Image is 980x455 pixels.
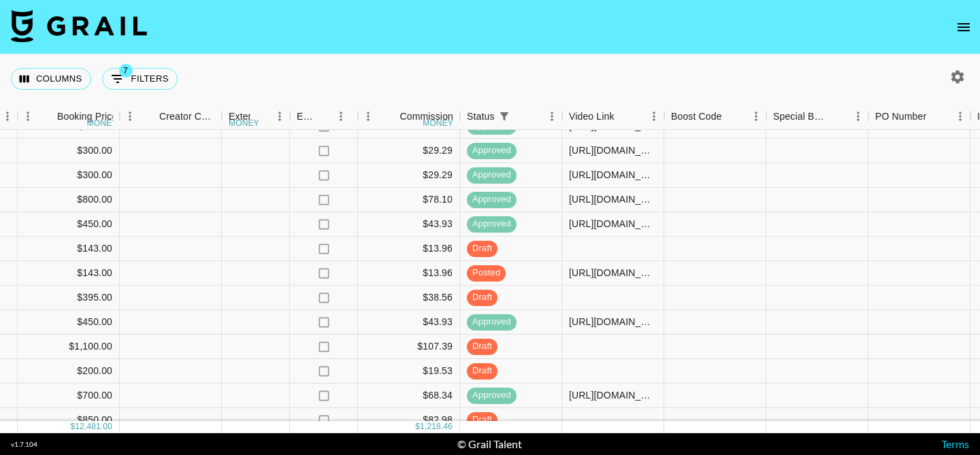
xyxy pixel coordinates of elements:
[18,335,120,359] div: $1,100.00
[569,144,657,157] div: https://www.tiktok.com/@elalouweezy/video/7551879409645538582?is_from_webapp=1&sender_device=pc&w...
[159,103,215,130] div: Creator Commmission Override
[57,103,117,130] div: Booking Price
[562,103,664,130] div: Video Link
[829,107,848,126] button: Sort
[722,107,741,126] button: Sort
[467,218,517,231] span: approved
[18,359,120,384] div: $200.00
[11,440,37,449] div: v 1.7.104
[569,192,657,206] div: https://www.tiktok.com/@tristipoopoo/video/7551965011455806750?is_from_webapp=1&sender_device=pc&...
[331,106,351,127] button: Menu
[18,212,120,237] div: $450.00
[467,340,497,353] span: draft
[11,68,91,90] button: Select columns
[18,261,120,286] div: $143.00
[542,106,562,127] button: Menu
[229,119,259,127] div: money
[467,169,517,182] span: approved
[140,107,159,126] button: Sort
[615,107,634,126] button: Sort
[358,384,460,408] div: $68.34
[457,437,522,451] div: © Grail Talent
[467,193,517,206] span: approved
[380,107,399,126] button: Sort
[420,421,453,433] div: 1,218.46
[358,106,378,127] button: Menu
[467,267,506,280] span: posted
[467,242,497,255] span: draft
[495,107,514,126] button: Show filters
[773,103,829,130] div: Special Booking Type
[18,106,38,127] button: Menu
[102,68,178,90] button: Show filters
[18,286,120,310] div: $395.00
[358,212,460,237] div: $43.93
[269,106,290,127] button: Menu
[358,408,460,433] div: $82.98
[18,310,120,335] div: $450.00
[18,163,120,188] div: $300.00
[250,107,269,126] button: Sort
[358,188,460,212] div: $78.10
[358,163,460,188] div: $29.29
[569,168,657,182] div: https://www.tiktok.com/@stephaniemiec/video/7551952025999789343
[875,103,926,130] div: PO Number
[644,106,664,127] button: Menu
[18,237,120,261] div: $143.00
[569,103,615,130] div: Video Link
[11,10,147,42] img: Grail Talent
[766,103,868,130] div: Special Booking Type
[297,103,316,130] div: Expenses: Remove Commission?
[75,421,112,433] div: 12,481.00
[399,103,453,130] div: Commission
[467,414,497,426] span: draft
[514,107,533,126] button: Sort
[569,315,657,328] div: https://www.tiktok.com/@palinkamalinka/video/7554859650026327318?is_from_webapp=1&sender_device=p...
[460,103,562,130] div: Status
[316,107,335,126] button: Sort
[415,421,420,433] div: $
[358,335,460,359] div: $107.39
[950,14,977,41] button: open drawer
[467,291,497,304] span: draft
[18,139,120,163] div: $300.00
[495,107,514,126] div: 1 active filter
[18,408,120,433] div: $850.00
[358,310,460,335] div: $43.93
[119,64,133,78] span: 7
[358,359,460,384] div: $19.53
[423,119,453,127] div: money
[70,421,75,433] div: $
[569,217,657,231] div: https://www.tiktok.com/@tristipoopoo/video/7553989341278702878?is_from_webapp=1&sender_device=pc&...
[358,261,460,286] div: $13.96
[467,103,495,130] div: Status
[87,119,118,127] div: money
[467,389,517,402] span: approved
[569,266,657,280] div: https://www.tiktok.com/@da.vinci69/video/7554374725921754399?is_from_webapp=1&sender_device=pc&we...
[569,388,657,402] div: https://www.tiktok.com/@tristipoopoo/video/7555678298978667806?is_from_webapp=1&sender_device=pc&...
[18,188,120,212] div: $800.00
[664,103,766,130] div: Boost Code
[38,107,57,126] button: Sort
[746,106,766,127] button: Menu
[868,103,970,130] div: PO Number
[941,437,969,450] a: Terms
[848,106,868,127] button: Menu
[950,106,970,127] button: Menu
[467,365,497,377] span: draft
[358,286,460,310] div: $38.56
[120,106,140,127] button: Menu
[467,144,517,157] span: approved
[926,107,945,126] button: Sort
[290,103,358,130] div: Expenses: Remove Commission?
[358,139,460,163] div: $29.29
[671,103,722,130] div: Boost Code
[120,103,222,130] div: Creator Commmission Override
[18,384,120,408] div: $700.00
[358,237,460,261] div: $13.96
[467,316,517,328] span: approved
